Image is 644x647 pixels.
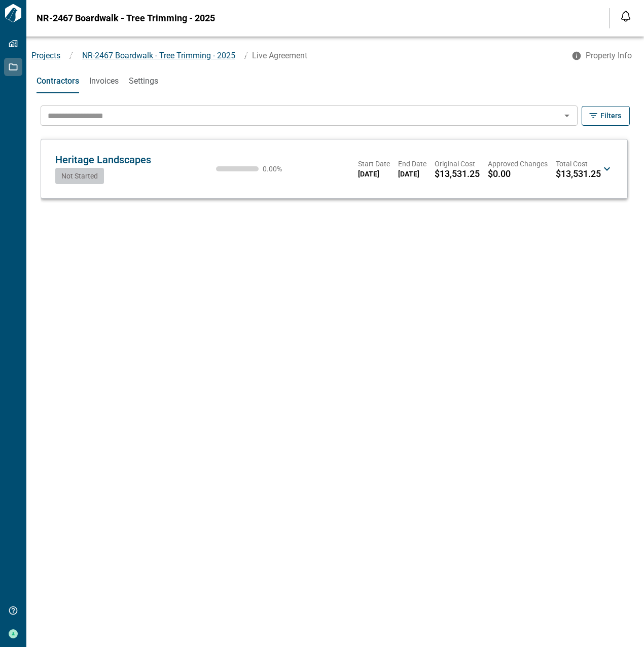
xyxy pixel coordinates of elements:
[618,8,634,24] button: Open notification feed
[398,159,426,169] span: End Date
[435,169,480,179] span: $13,531.25
[398,169,426,179] span: [DATE]
[263,165,293,172] span: 0.00 %
[55,154,151,166] span: Heritage Landscapes
[37,13,215,23] span: NR-2467 Boardwalk - Tree Trimming - 2025
[89,76,119,86] span: Invoices
[556,169,601,179] span: $13,531.25
[556,159,601,169] span: Total Cost
[488,169,511,179] span: $0.00
[435,159,480,169] span: Original Cost
[26,69,644,93] div: base tabs
[37,76,79,86] span: Contractors
[565,47,640,65] button: Property Info
[488,159,548,169] span: Approved Changes
[26,50,565,62] nav: breadcrumb
[358,169,390,179] span: [DATE]
[600,111,621,121] span: Filters
[586,51,632,61] span: Property Info
[358,159,390,169] span: Start Date
[82,51,235,60] span: NR-2467 Boardwalk - Tree Trimming - 2025
[31,51,60,60] a: Projects
[252,51,307,60] span: Live Agreement
[61,172,98,180] span: Not Started
[129,76,158,86] span: Settings
[582,106,630,126] button: Filters
[560,109,574,123] button: Open
[51,148,617,190] div: Heritage LandscapesNot Started0.00%Start Date[DATE]End Date[DATE]Original Cost$13,531.25Approved ...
